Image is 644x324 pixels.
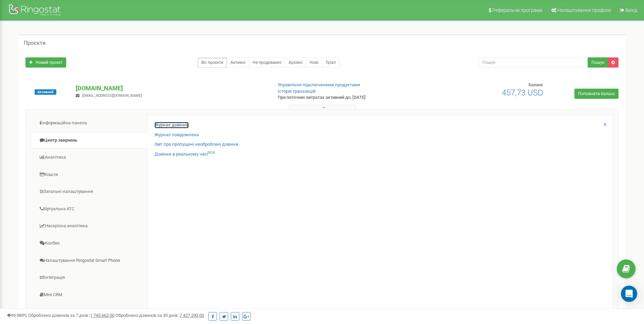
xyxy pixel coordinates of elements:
[529,82,543,87] span: Баланс
[198,57,227,68] a: Всі проєкти
[31,166,148,183] a: Кошти
[154,122,189,128] a: Журнал дзвінків
[621,286,637,302] div: Open Intercom Messenger
[208,151,215,155] sup: NEW
[278,82,360,87] a: Управління підключеними продуктами
[557,7,611,13] span: Налаштування профілю
[31,183,148,200] a: Загальні налаштування
[82,93,142,98] span: [EMAIL_ADDRESS][DOMAIN_NAME]
[278,89,316,94] a: Історія транзакцій
[306,57,322,68] a: Нові
[31,287,148,303] a: Mini CRM
[31,235,148,252] a: Колбек
[31,304,148,320] a: [PERSON_NAME]
[7,313,27,318] span: 99,989%
[625,7,637,13] span: Вихід
[76,84,266,93] p: [DOMAIN_NAME]
[227,57,249,68] a: Активні
[180,313,204,318] u: 7 427 293,00
[249,57,285,68] a: Не продовжені
[31,115,148,131] a: Інформаційна панель
[31,269,148,286] a: Інтеграція
[285,57,306,68] a: Архівні
[35,89,56,95] span: Активний
[28,313,114,318] span: Оброблено дзвінків за 7 днів :
[574,89,619,99] a: Поповнити баланс
[278,94,418,101] p: При поточних витратах активний до: [DATE]
[478,57,588,68] input: Пошук
[502,88,543,97] span: 457,73 USD
[25,57,66,68] a: Новий проєкт
[492,7,542,13] span: Реферальна програма
[31,132,148,149] a: Центр звернень
[604,122,606,128] a: X
[31,149,148,166] a: Аналiтика
[115,313,204,318] span: Оброблено дзвінків за 30 днів :
[31,252,148,269] a: Налаштування Ringostat Smart Phone
[90,313,114,318] u: 1 745 662,00
[154,141,238,148] a: Звіт про пропущені необроблені дзвінки
[31,218,148,234] a: Наскрізна аналітика
[588,57,608,68] button: Пошук
[31,201,148,217] a: Віртуальна АТС
[154,151,215,158] a: Дзвінки в реальному часіNEW
[24,40,45,46] h5: Проєкти
[154,132,199,138] a: Журнал повідомлень
[322,57,339,68] a: Тріал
